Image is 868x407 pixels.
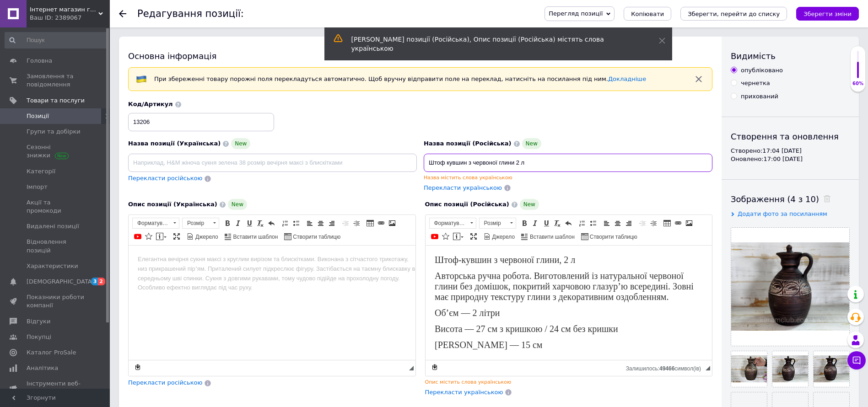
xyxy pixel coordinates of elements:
[133,218,170,228] span: Форматування
[479,218,516,229] a: Розмір
[27,128,81,136] span: Групи та добірки
[27,238,85,254] span: Відновлення позицій
[255,218,265,228] a: Видалити форматування
[223,231,280,241] a: Вставити шаблон
[424,184,502,191] span: Перекласти українською
[580,231,639,241] a: Створити таблицю
[30,14,110,22] div: Ваш ID: 2389067
[9,25,268,56] span: Авторська ручна робота. Виготовлений із натуральної червоної глини без домішок, покритий харчовою...
[424,154,712,172] input: Наприклад, H&M жіноча сукня зелена 38 розмір вечірня максі з блискітками
[27,333,51,341] span: Покупці
[27,317,50,326] span: Відгуки
[731,50,850,62] div: Видимість
[541,218,551,228] a: Підкреслений (Ctrl+U)
[244,218,254,228] a: Підкреслений (Ctrl+U)
[280,218,290,228] a: Вставити/видалити нумерований список
[673,218,683,228] a: Вставити/Редагувати посилання (Ctrl+L)
[27,278,94,286] span: [DEMOGRAPHIC_DATA]
[27,198,85,215] span: Акції та промокоди
[741,79,770,87] div: чернетка
[9,62,75,72] span: Об’єм — 2 літри
[231,138,250,149] span: New
[351,218,361,228] a: Збільшити відступ
[731,147,850,155] div: Створено: 17:04 [DATE]
[185,231,220,241] a: Джерело
[631,11,664,17] span: Копіювати
[376,218,386,228] a: Вставити/Редагувати посилання (Ctrl+L)
[430,362,440,372] a: Зробити резервну копію зараз
[425,379,713,386] div: Опис містить слова українською
[738,210,827,217] span: Додати фото за посиланням
[731,155,850,163] div: Оновлено: 17:00 [DATE]
[136,74,147,85] img: :flag-ua:
[491,233,515,241] span: Джерело
[684,218,694,228] a: Зображення
[128,154,417,172] input: Наприклад, H&M жіноча сукня зелена 38 розмір вечірня максі з блискітками
[426,246,712,360] iframe: Редактор, 40F92DAE-9A8E-45F5-96D1-B1F29B5881F7
[128,175,202,182] span: Перекласти російською
[27,293,85,310] span: Показники роботи компанії
[194,233,218,241] span: Джерело
[659,365,674,372] span: 49466
[232,233,278,241] span: Вставити шаблон
[365,218,375,228] a: Таблиця
[27,183,48,191] span: Імпорт
[133,231,143,241] a: Додати відео з YouTube
[266,218,276,228] a: Повернути (Ctrl+Z)
[291,218,301,228] a: Вставити/видалити маркований список
[27,380,85,396] span: Інструменти веб-майстра та SEO
[30,5,98,14] span: Інтернет магазин глиняного посуду в Україні, купити посуд з червоної глини у Харкові, Києві, Полтаві
[528,233,575,241] span: Вставити шаблон
[403,363,409,372] div: Кiлькiсть символiв
[648,218,658,228] a: Збільшити відступ
[552,218,562,228] a: Видалити форматування
[425,201,509,208] span: Опис позиції (Російська)
[5,32,108,48] input: Пошук
[613,218,623,228] a: По центру
[429,218,476,229] a: Форматування
[233,218,243,228] a: Курсив (Ctrl+I)
[731,131,850,142] div: Створення та оновлення
[129,246,415,360] iframe: Редактор, 31D1D80C-9981-4081-966C-E8A9938BFF03
[119,10,126,17] div: Повернутися назад
[430,218,467,228] span: Форматування
[563,218,573,228] a: Повернути (Ctrl+Z)
[182,218,219,229] a: Розмір
[549,10,603,17] span: Перегляд позиції
[624,7,671,21] button: Копіювати
[9,9,278,164] body: Редактор, 40F92DAE-9A8E-45F5-96D1-B1F29B5881F7
[608,75,646,82] a: Докладніше
[482,231,517,241] a: Джерело
[27,96,85,105] span: Товари та послуги
[662,218,672,228] a: Таблиця
[222,218,232,228] a: Жирний (Ctrl+B)
[128,140,221,147] span: Назва позиції (Українська)
[706,366,710,370] span: Потягніть для зміни розмірів
[424,140,512,147] span: Назва позиції (Російська)
[27,57,52,65] span: Головна
[27,348,76,357] span: Каталог ProSale
[851,80,865,87] div: 60%
[154,75,646,82] span: При збереженні товару порожні поля перекладуться автоматично. Щоб вручну відправити поле на перек...
[441,231,451,241] a: Вставити іконку
[688,11,780,17] i: Зберегти, перейти до списку
[626,363,706,372] div: Кiлькiсть символiв
[430,231,440,241] a: Додати відео з YouTube
[731,193,850,205] div: Зображення (4 з 10)
[637,218,647,228] a: Зменшити відступ
[9,9,150,19] span: Штоф-кувшин з червоної глини, 2 л
[351,35,636,53] div: [PERSON_NAME] позиції (Російська), Опис позиції (Російська) містять слова українською
[155,231,168,241] a: Вставити повідомлення
[27,143,85,160] span: Сезонні знижки
[602,218,612,228] a: По лівому краю
[98,278,105,285] span: 2
[27,72,85,89] span: Замовлення та повідомлення
[741,66,783,75] div: опубліковано
[680,7,787,21] button: Зберегти, перейти до списку
[522,138,541,149] span: New
[128,201,217,208] span: Опис позиції (Українська)
[425,389,503,396] span: Перекласти українською
[520,199,539,210] span: New
[796,7,859,21] button: Зберегти зміни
